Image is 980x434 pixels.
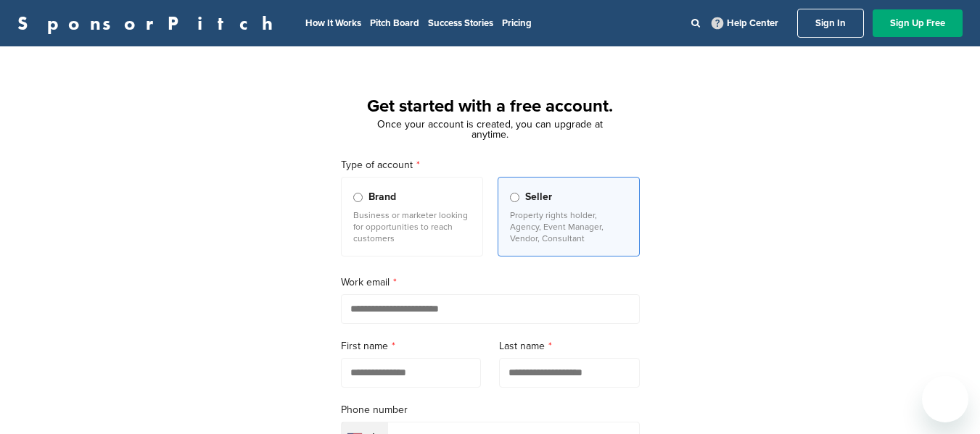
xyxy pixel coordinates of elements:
h1: Get started with a free account. [324,93,657,120]
label: Last name [499,338,640,354]
label: Work email [341,275,640,291]
iframe: Button to launch messaging window [922,376,968,422]
a: Pricing [502,17,532,29]
a: How It Works [305,17,361,29]
a: Success Stories [428,17,493,29]
span: Once your account is created, you can upgrade at anytime. [377,118,603,141]
p: Business or marketer looking for opportunities to reach customers [353,209,471,244]
a: Help Center [709,14,781,32]
span: Seller [525,189,552,205]
label: Phone number [341,402,640,418]
a: SponsorPitch [17,14,282,33]
label: Type of account [341,157,640,173]
input: Brand Business or marketer looking for opportunities to reach customers [353,193,363,202]
p: Property rights holder, Agency, Event Manager, Vendor, Consultant [510,209,627,244]
label: First name [341,338,482,354]
a: Pitch Board [370,17,419,29]
a: Sign Up Free [873,9,963,37]
span: Brand [368,189,396,205]
input: Seller Property rights holder, Agency, Event Manager, Vendor, Consultant [510,193,519,202]
a: Sign In [797,9,864,38]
